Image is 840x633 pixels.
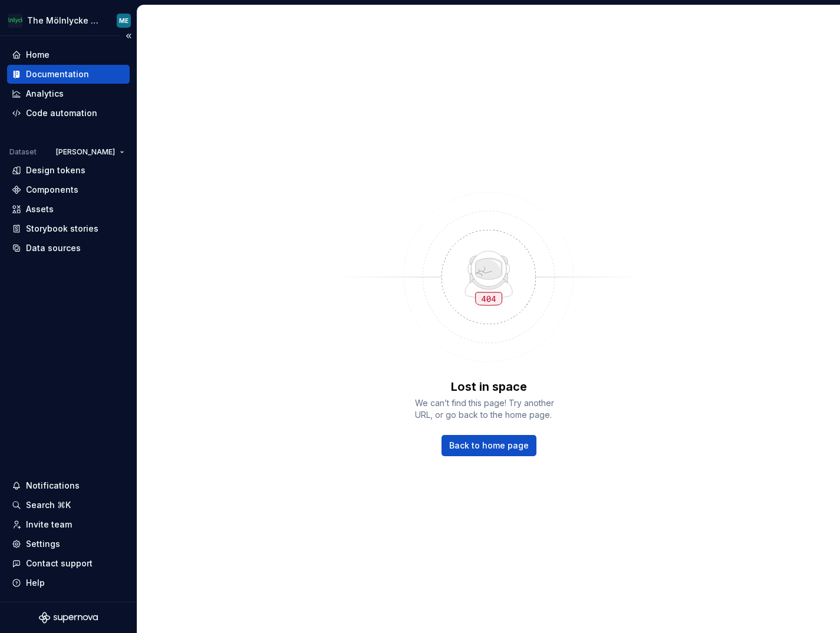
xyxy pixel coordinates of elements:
[415,397,562,421] span: We can’t find this page! Try another URL, or go back to the home page.
[7,65,130,84] a: Documentation
[26,499,71,511] div: Search ⌘K
[26,49,50,61] div: Home
[39,612,98,624] svg: Supernova Logo
[120,28,137,44] button: Collapse sidebar
[7,515,130,534] a: Invite team
[26,107,97,119] div: Code automation
[7,104,130,123] a: Code automation
[26,558,93,569] div: Contact support
[7,161,130,180] a: Design tokens
[26,203,54,215] div: Assets
[27,15,103,27] div: The Mölnlycke Experience
[26,242,81,254] div: Data sources
[119,16,129,25] div: ME
[2,8,134,33] button: The Mölnlycke ExperienceME
[26,88,64,100] div: Analytics
[7,535,130,553] a: Settings
[26,164,85,176] div: Design tokens
[7,239,130,258] a: Data sources
[7,219,130,238] a: Storybook stories
[26,480,80,492] div: Notifications
[7,554,130,573] button: Contact support
[26,223,98,235] div: Storybook stories
[51,144,130,160] button: [PERSON_NAME]
[7,84,130,103] a: Analytics
[7,200,130,219] a: Assets
[7,573,130,592] button: Help
[7,476,130,495] button: Notifications
[26,184,78,196] div: Components
[26,538,60,550] div: Settings
[9,147,37,157] div: Dataset
[449,440,529,451] span: Back to home page
[26,577,45,589] div: Help
[7,180,130,199] a: Components
[451,378,527,395] p: Lost in space
[442,435,536,456] a: Back to home page
[8,14,22,28] img: 91fb9bbd-befe-470e-ae9b-8b56c3f0f44a.png
[26,519,72,530] div: Invite team
[7,496,130,515] button: Search ⌘K
[7,45,130,64] a: Home
[56,147,115,157] span: [PERSON_NAME]
[26,68,89,80] div: Documentation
